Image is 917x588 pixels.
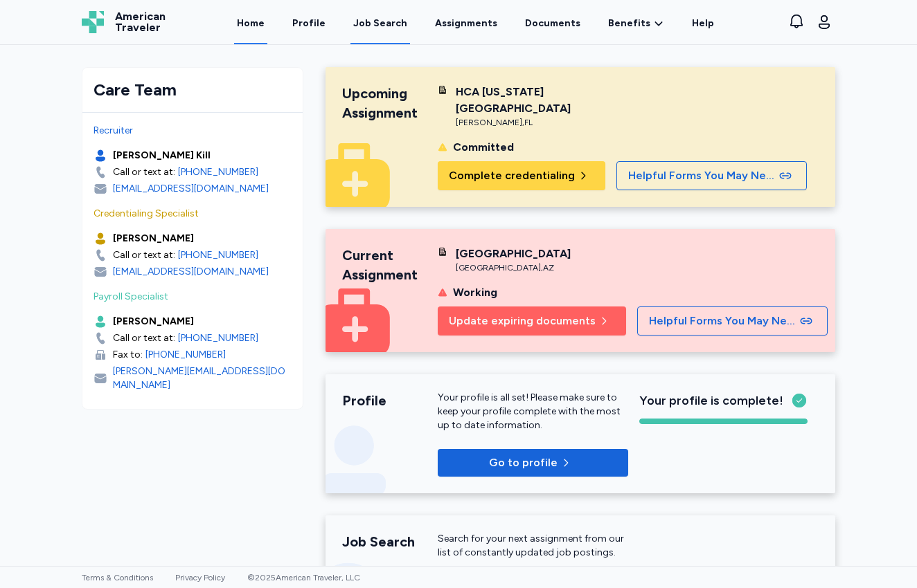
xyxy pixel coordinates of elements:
a: Job Search [350,1,410,44]
div: Call or text at: [113,165,175,179]
span: Complete credentialing [449,167,575,184]
div: [EMAIL_ADDRESS][DOMAIN_NAME] [113,182,269,196]
div: Apply before they go! [438,565,628,579]
p: Your profile is all set! Please make sure to keep your profile complete with the most up to date ... [438,391,628,432]
div: Call or text at: [113,331,175,345]
div: Committed [453,139,514,156]
div: Job Search [353,17,407,30]
div: [GEOGRAPHIC_DATA] [456,246,571,262]
button: Go to profile [438,449,628,477]
div: Search for your next assignment from our list of constantly updated job postings. [438,532,628,560]
div: [PERSON_NAME] Kill [113,149,211,163]
span: Your profile is complete! [639,391,783,410]
div: Working [453,284,497,301]
div: [EMAIL_ADDRESS][DOMAIN_NAME] [113,265,269,279]
a: Benefits [608,17,664,30]
a: [PHONE_NUMBER] [178,165,258,179]
span: © 2025 American Traveler, LLC [247,573,360,582]
p: Go to profile [489,454,558,471]
button: Complete credentialing [438,161,605,190]
div: [GEOGRAPHIC_DATA] , AZ [456,262,571,273]
a: Terms & Conditions [82,573,153,582]
div: Payroll Specialist [94,290,292,304]
a: [PHONE_NUMBER] [178,331,258,345]
div: HCA [US_STATE][GEOGRAPHIC_DATA] [456,84,628,117]
div: [PERSON_NAME][EMAIL_ADDRESS][DOMAIN_NAME] [113,365,292,392]
div: Fax to: [113,348,143,362]
a: Home [234,1,267,44]
div: Job Search [342,532,438,551]
div: Recruiter [94,124,292,138]
div: Current Assignment [342,246,438,284]
button: Update expiring documents [438,306,626,336]
div: Care Team [94,79,292,101]
div: Upcoming Assignment [342,84,438,122]
div: Credentialing Specialist [94,207,292,221]
button: Helpful Forms You May Need [616,161,807,190]
span: Update expiring documents [449,313,596,329]
a: Privacy Policy [175,573,225,582]
span: Helpful Forms You May Need [628,167,776,184]
span: Benefits [608,17,650,30]
div: [PERSON_NAME] , FL [456,117,628,128]
div: [PERSON_NAME] [113,232,194,246]
div: Profile [342,391,438,410]
img: Logo [82,11,104,33]
button: Helpful Forms You May Need [637,306,828,336]
a: [PHONE_NUMBER] [178,248,258,262]
a: [PHONE_NUMBER] [145,348,226,362]
span: American Traveler [115,11,166,33]
span: Helpful Forms You May Need [649,313,797,329]
div: Call or text at: [113,248,175,262]
div: [PERSON_NAME] [113,315,194,329]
